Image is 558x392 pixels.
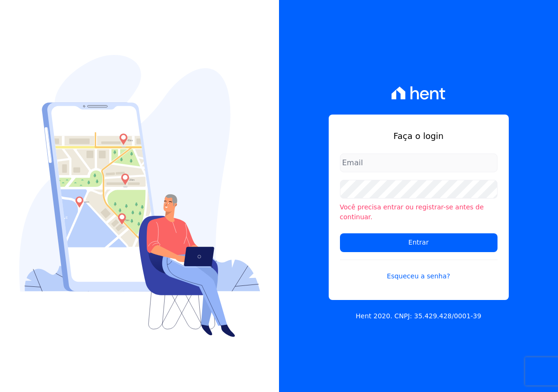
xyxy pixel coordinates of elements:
[340,202,498,222] li: Você precisa entrar ou registrar-se antes de continuar.
[340,260,498,281] a: Esqueceu a senha?
[340,130,498,142] h1: Faça o login
[19,55,260,337] img: Login
[340,233,498,252] input: Entrar
[340,154,498,172] input: Email
[356,311,482,321] p: Hent 2020. CNPJ: 35.429.428/0001-39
